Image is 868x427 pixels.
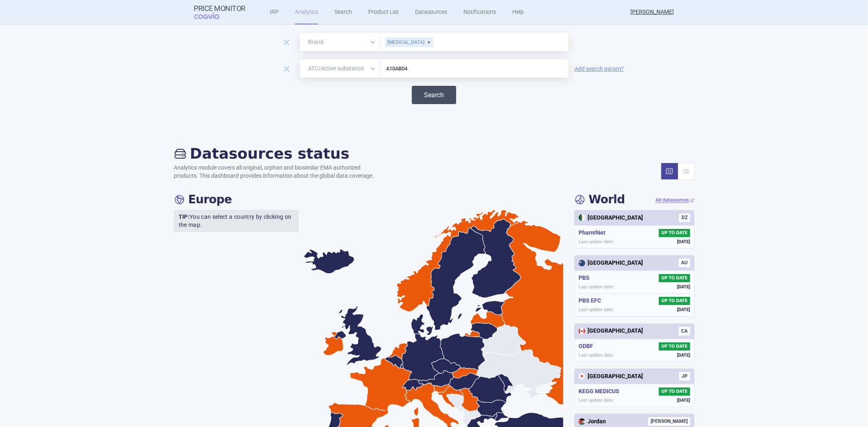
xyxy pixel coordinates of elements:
[579,274,593,282] h5: PBS
[194,13,231,19] span: COGVIO
[579,239,614,245] span: Last update date:
[579,229,609,237] h5: Pharm'Net
[659,297,690,305] span: UP TO DATE
[677,239,690,245] span: [DATE]
[574,193,625,207] h4: World
[677,284,690,290] span: [DATE]
[174,193,232,207] h4: Europe
[579,260,585,266] img: Australia
[659,388,690,396] span: UP TO DATE
[579,328,585,334] img: Canada
[385,37,433,47] div: [MEDICAL_DATA]
[579,373,643,381] div: [GEOGRAPHIC_DATA]
[579,327,643,335] div: [GEOGRAPHIC_DATA]
[579,418,606,426] div: Jordan
[579,307,614,313] span: Last update date:
[579,352,614,358] span: Last update date:
[677,307,690,313] span: [DATE]
[579,297,604,305] h5: PBS EFC
[179,213,190,220] strong: TIP:
[579,397,614,403] span: Last update date:
[579,418,585,425] img: Jordan
[677,352,690,358] span: [DATE]
[659,342,690,351] span: UP TO DATE
[575,66,624,72] a: Add search param?
[579,214,643,222] div: [GEOGRAPHIC_DATA]
[679,213,690,222] span: DZ
[579,214,585,221] img: Algeria
[677,397,690,403] span: [DATE]
[679,327,690,335] span: CA
[412,86,456,104] button: Search
[194,4,246,20] a: Price MonitorCOGVIO
[648,417,690,426] span: [PERSON_NAME]
[579,373,585,379] img: Japan
[659,274,690,282] span: UP TO DATE
[679,372,690,381] span: JP
[679,259,690,267] span: AU
[194,4,246,13] strong: Price Monitor
[579,284,614,290] span: Last update date:
[656,197,695,204] a: All datasources
[174,164,382,180] p: Analytics module covers all original, orphan and biosimilar EMA authorized products. This dashboa...
[174,210,299,232] p: You can select a country by clicking on the map.
[659,229,690,237] span: UP TO DATE
[579,259,643,267] div: [GEOGRAPHIC_DATA]
[174,145,382,162] h2: Datasources status
[579,342,597,351] h5: ODBF
[579,388,623,396] h5: KEGG MEDICUS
